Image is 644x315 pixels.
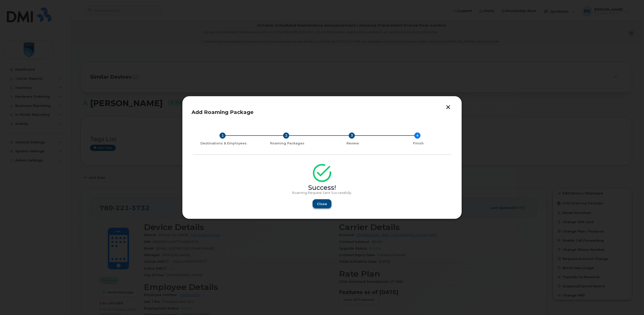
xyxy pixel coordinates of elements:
[192,109,254,115] span: Add Roaming Package
[193,191,451,195] p: Roaming Request Sent Successfully.
[193,186,451,190] div: Success!
[195,141,252,145] div: Destinations & Employees
[349,132,355,139] div: 3
[283,132,289,139] div: 2
[256,141,318,145] div: Roaming Packages
[317,202,327,206] span: Close
[219,132,226,139] div: 1
[322,141,384,145] div: Review
[313,199,331,208] button: Close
